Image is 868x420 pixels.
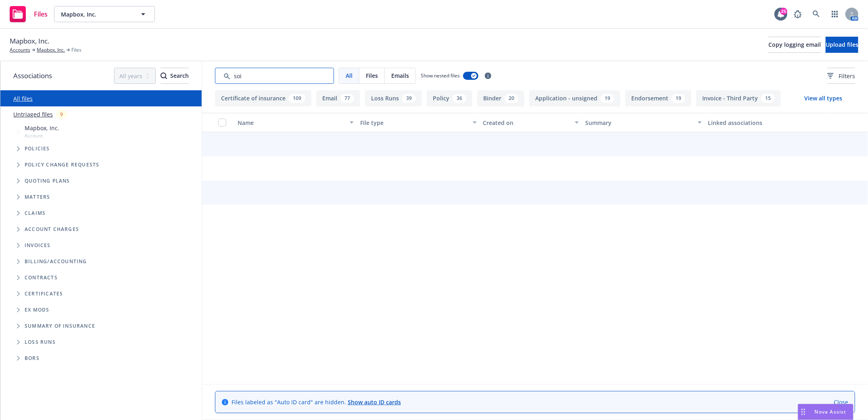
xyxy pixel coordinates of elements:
div: 77 [340,94,354,103]
div: Tree Example [0,122,202,254]
button: Linked associations [705,113,828,132]
span: Files [366,71,378,80]
button: Upload files [826,37,858,53]
button: Loss Runs [365,90,422,106]
a: Switch app [827,6,843,22]
span: Files [34,11,48,17]
button: Endorsement [625,90,691,106]
span: Mapbox, Inc. [61,10,131,19]
svg: Search [161,73,167,79]
span: Ex Mods [25,308,49,312]
a: Mapbox, Inc. [37,46,65,54]
input: Select all [218,119,226,127]
span: Mapbox, Inc. [10,36,49,46]
button: File type [357,113,480,132]
span: Matters [25,195,50,200]
div: Folder Tree Example [0,254,202,366]
span: Files [71,46,81,54]
span: Invoices [25,243,51,248]
span: Loss Runs [25,340,56,345]
a: Show auto ID cards [348,398,401,406]
span: Summary of insurance [25,324,95,329]
div: File type [360,119,467,127]
div: 36 [453,94,466,103]
span: Emails [391,71,409,80]
button: Name [234,113,357,132]
span: Mapbox, Inc. [25,124,59,132]
div: Linked associations [708,119,824,127]
span: Files labeled as "Auto ID card" are hidden. [232,398,401,406]
a: Report a Bug [790,6,806,22]
span: Account charges [25,227,79,232]
div: Drag to move [798,404,808,420]
div: 25 [780,8,787,15]
button: Policy [427,90,472,106]
div: 20 [505,94,518,103]
div: Name [238,119,345,127]
span: Filters [827,72,855,80]
span: Policies [25,146,50,151]
span: Nova Assist [815,408,847,415]
span: Copy logging email [768,41,821,48]
button: Copy logging email [768,37,821,53]
button: SearchSearch [161,68,189,84]
span: BORs [25,356,40,361]
span: Associations [13,71,52,81]
div: 39 [402,94,416,103]
div: 19 [601,94,614,103]
span: Policy change requests [25,162,99,167]
span: Claims [25,211,46,216]
span: Billing/Accounting [25,259,87,264]
a: Search [808,6,824,22]
a: Untriaged files [13,110,53,119]
button: View all types [791,90,855,106]
a: Close [834,398,848,406]
button: Created on [480,113,582,132]
div: 15 [761,94,775,103]
div: 9 [56,110,67,119]
span: Certificates [25,291,63,296]
button: Nova Assist [798,404,853,420]
div: 109 [289,94,305,103]
input: Search by keyword... [215,68,334,84]
div: 19 [672,94,685,103]
a: Accounts [10,46,30,54]
span: All [346,71,353,80]
span: Filters [839,72,855,80]
button: Email [316,90,360,106]
button: Binder [477,90,524,106]
button: Mapbox, Inc. [54,6,155,22]
span: Upload files [826,41,858,48]
button: Summary [582,113,705,132]
span: Quoting plans [25,179,70,183]
div: Search [161,68,189,83]
button: Filters [827,68,855,84]
button: Invoice - Third Party [696,90,781,106]
span: Account [25,132,59,139]
span: Show nested files [421,72,460,79]
a: Files [6,3,51,25]
button: Application - unsigned [529,90,620,106]
a: All files [13,95,33,102]
div: Created on [483,119,570,127]
div: Summary [585,119,693,127]
span: Contracts [25,275,58,280]
button: Certificate of insurance [215,90,311,106]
